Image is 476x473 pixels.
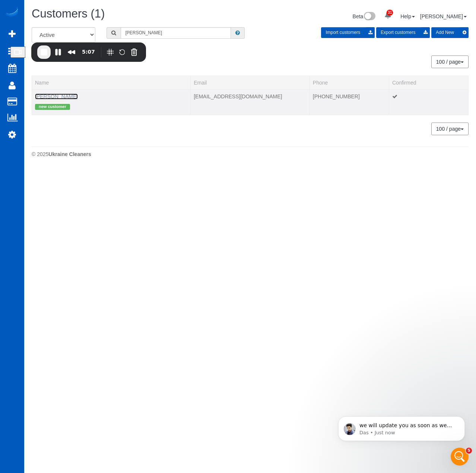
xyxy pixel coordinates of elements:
button: Export customers [376,27,430,38]
strong: Ukraine Cleaners [48,151,91,157]
button: Import customers [321,27,375,38]
iframe: Intercom notifications message [327,401,476,453]
th: Confirmed [389,76,468,89]
iframe: Intercom live chat [451,448,469,466]
span: new customer [35,104,70,110]
a: [PERSON_NAME] [35,93,78,99]
a: [PERSON_NAME] [420,13,467,19]
span: 31 [387,10,393,16]
td: Phone [310,89,389,115]
th: Email [191,76,310,89]
td: Name [32,89,191,115]
button: Add New [431,27,469,38]
a: 31 [381,7,395,24]
th: Name [32,76,191,89]
input: Search customers ... [121,27,231,39]
nav: Pagination navigation [432,123,469,135]
span: 5 [466,448,472,454]
td: Confirmed [389,89,468,115]
a: Help [400,13,415,19]
th: Phone [310,76,389,89]
button: 100 / page [431,55,469,68]
div: © 2025 [32,150,469,158]
div: Tags [35,100,187,112]
button: 100 / page [431,123,469,135]
img: Automaid Logo [4,7,19,18]
td: Email [191,89,310,115]
a: Beta [353,13,376,19]
nav: Pagination navigation [432,55,469,68]
span: Customers (1) [32,7,105,20]
img: New interface [363,12,375,22]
